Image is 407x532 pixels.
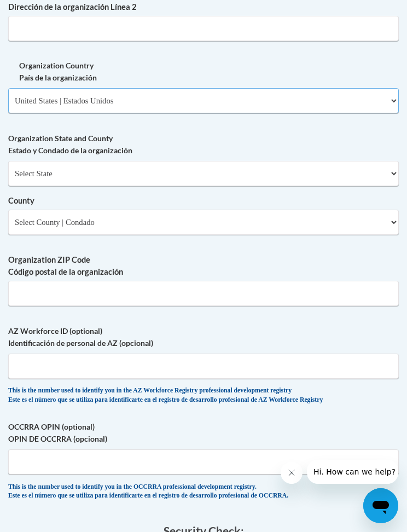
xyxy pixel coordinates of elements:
[363,488,398,523] iframe: Button to launch messaging window
[8,195,399,207] label: County
[307,460,398,484] iframe: Message from company
[8,16,399,41] input: Metadata input
[8,325,399,349] label: AZ Workforce ID (optional) Identificación de personal de AZ (opcional)
[8,60,399,84] label: Organization Country País de la organización
[8,421,399,445] label: OCCRRA OPIN (optional) OPIN DE OCCRRA (opcional)
[8,254,399,278] label: Organization ZIP Code Código postal de la organización
[8,386,399,404] div: This is the number used to identify you in the AZ Workforce Registry professional development reg...
[8,132,399,157] label: Organization State and County Estado y Condado de la organización
[281,462,303,484] iframe: Close message
[8,483,399,501] div: This is the number used to identify you in the OCCRRA professional development registry. Este es ...
[8,281,399,306] input: Metadata input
